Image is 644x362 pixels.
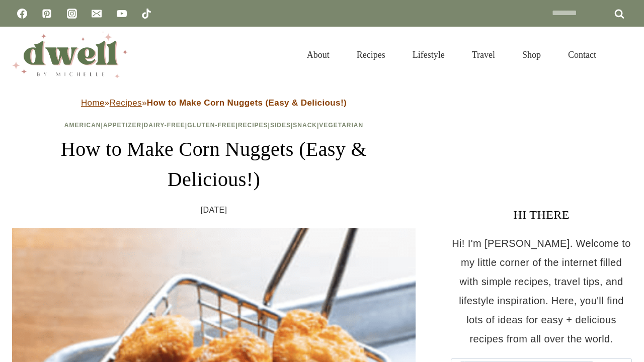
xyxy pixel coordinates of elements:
a: Gluten-Free [187,122,235,129]
a: Contact [554,37,610,72]
a: Travel [458,37,509,72]
a: Instagram [62,4,82,24]
a: Recipes [343,37,399,72]
a: Home [81,98,105,108]
h3: HI THERE [451,206,632,224]
time: [DATE] [201,203,227,218]
nav: Primary Navigation [293,37,610,72]
a: Recipes [110,98,142,108]
button: View Search Form [615,46,632,63]
a: Dairy-Free [144,122,185,129]
a: Email [87,4,107,24]
img: DWELL by michelle [12,32,128,78]
a: Sides [270,122,291,129]
a: American [64,122,101,129]
a: Facebook [12,4,32,24]
a: YouTube [112,4,132,24]
a: Snack [293,122,317,129]
a: Recipes [238,122,268,129]
a: TikTok [136,4,156,24]
strong: How to Make Corn Nuggets (Easy & Delicious!) [147,98,347,108]
a: About [293,37,343,72]
a: Appetizer [103,122,141,129]
a: Pinterest [37,4,57,24]
span: | | | | | | | [64,122,363,129]
a: Vegetarian [319,122,363,129]
a: Shop [509,37,554,72]
p: Hi! I'm [PERSON_NAME]. Welcome to my little corner of the internet filled with simple recipes, tr... [451,234,632,348]
a: Lifestyle [399,37,458,72]
h1: How to Make Corn Nuggets (Easy & Delicious!) [12,134,416,195]
span: » » [81,98,347,108]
